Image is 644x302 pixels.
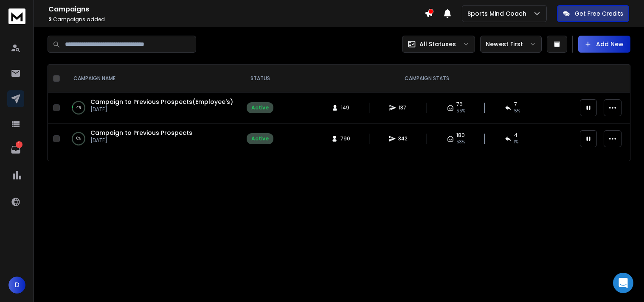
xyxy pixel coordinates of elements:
[514,139,518,145] span: 1 %
[456,139,465,145] span: 53 %
[456,108,465,115] span: 55 %
[251,104,269,111] div: Active
[467,9,530,18] p: Sports Mind Coach
[514,101,517,108] span: 7
[16,141,22,148] p: 1
[242,65,278,92] th: STATUS
[578,36,630,53] button: Add New
[480,36,542,53] button: Newest First
[90,129,192,137] a: Campaign to Previous Prospects
[575,9,623,18] p: Get Free Credits
[90,98,233,106] a: Campaign to Previous Prospects(Employee's)
[456,132,465,139] span: 180
[340,135,350,142] span: 790
[419,40,456,48] p: All Statuses
[251,135,269,142] div: Active
[90,137,192,144] p: [DATE]
[63,123,242,154] td: 0%Campaign to Previous Prospects[DATE]
[399,104,407,111] span: 137
[514,132,517,139] span: 4
[278,65,575,92] th: CAMPAIGN STATS
[48,16,52,23] span: 2
[398,135,408,142] span: 342
[48,16,425,23] p: Campaigns added
[456,101,463,108] span: 76
[63,65,242,92] th: CAMPAIGN NAME
[341,104,349,111] span: 149
[7,141,24,158] a: 1
[76,103,81,112] p: 4 %
[557,5,629,22] button: Get Free Credits
[76,134,81,143] p: 0 %
[514,108,520,115] span: 5 %
[90,106,233,113] p: [DATE]
[8,277,25,294] button: D
[48,4,425,14] h1: Campaigns
[8,8,25,24] img: logo
[613,273,633,293] div: Open Intercom Messenger
[63,92,242,123] td: 4%Campaign to Previous Prospects(Employee's)[DATE]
